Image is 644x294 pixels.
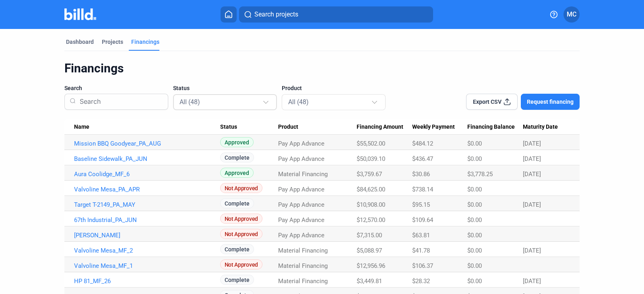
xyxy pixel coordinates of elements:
[254,10,298,19] span: Search projects
[282,84,302,92] span: Product
[567,10,576,19] span: MC
[278,155,324,162] span: Pay App Advance
[220,275,254,285] span: Complete
[357,262,385,269] span: $12,956.96
[173,84,190,92] span: Status
[74,171,220,178] a: Aura Coolidge_MF_6
[74,155,220,162] a: Baseline Sidewalk_PA_JUN
[412,201,430,208] span: $95.15
[412,123,467,131] div: Weekly Payment
[74,123,220,131] div: Name
[467,278,482,285] span: $0.00
[357,278,382,285] span: $3,449.81
[74,278,220,285] a: HP 81_MF_26
[64,84,82,92] span: Search
[467,140,482,147] span: $0.00
[467,123,523,131] div: Financing Balance
[523,155,541,162] span: [DATE]
[467,171,493,178] span: $3,778.25
[473,98,502,106] span: Export CSV
[74,201,220,208] a: Target T-2149_PA_MAY
[357,216,385,224] span: $12,570.00
[357,140,385,147] span: $55,502.00
[357,171,382,178] span: $3,759.67
[467,155,482,162] span: $0.00
[74,186,220,193] a: Valvoline Mesa_PA_APR
[278,123,298,131] span: Product
[527,98,574,106] span: Request financing
[278,123,357,131] div: Product
[412,140,433,147] span: $484.12
[412,155,433,162] span: $436.47
[467,123,515,131] span: Financing Balance
[131,38,159,46] div: Financings
[278,232,324,239] span: Pay App Advance
[278,262,328,269] span: Material Financing
[74,232,220,239] a: [PERSON_NAME]
[523,201,541,208] span: [DATE]
[278,186,324,193] span: Pay App Advance
[220,137,254,147] span: Approved
[220,229,262,239] span: Not Approved
[74,262,220,269] a: Valvoline Mesa_MF_1
[102,38,123,46] div: Projects
[220,214,262,224] span: Not Approved
[412,278,430,285] span: $28.32
[563,6,580,23] button: MC
[412,123,455,131] span: Weekly Payment
[523,123,558,131] span: Maturity Date
[220,183,262,193] span: Not Approved
[74,123,89,131] span: Name
[467,216,482,224] span: $0.00
[412,262,433,269] span: $106.37
[523,247,541,254] span: [DATE]
[278,278,328,285] span: Material Financing
[74,140,220,147] a: Mission BBQ Goodyear_PA_AUG
[278,201,324,208] span: Pay App Advance
[412,232,430,239] span: $63.81
[412,186,433,193] span: $738.14
[412,171,430,178] span: $30.86
[239,6,433,23] button: Search projects
[466,94,518,110] button: Export CSV
[357,155,385,162] span: $50,039.10
[220,123,237,131] span: Status
[220,152,254,162] span: Complete
[220,244,254,254] span: Complete
[467,232,482,239] span: $0.00
[64,8,96,20] img: Billd Company Logo
[357,232,382,239] span: $7,315.00
[278,171,328,178] span: Material Financing
[66,38,94,46] div: Dashboard
[523,171,541,178] span: [DATE]
[220,123,278,131] div: Status
[220,259,262,269] span: Not Approved
[74,216,220,224] a: 67th Industrial_PA_JUN
[220,198,254,208] span: Complete
[278,247,328,254] span: Material Financing
[467,201,482,208] span: $0.00
[180,98,200,106] mat-select-trigger: All (48)
[278,216,324,224] span: Pay App Advance
[523,278,541,285] span: [DATE]
[467,262,482,269] span: $0.00
[64,61,580,76] div: Financings
[220,168,254,178] span: Approved
[76,91,163,112] input: Search
[357,201,385,208] span: $10,908.00
[412,247,430,254] span: $41.78
[467,186,482,193] span: $0.00
[357,123,403,131] span: Financing Amount
[357,247,382,254] span: $5,088.97
[278,140,324,147] span: Pay App Advance
[288,98,309,106] mat-select-trigger: All (48)
[357,186,385,193] span: $84,625.00
[74,247,220,254] a: Valvoline Mesa_MF_2
[521,94,580,110] button: Request financing
[412,216,433,224] span: $109.64
[467,247,482,254] span: $0.00
[357,123,412,131] div: Financing Amount
[523,140,541,147] span: [DATE]
[523,123,570,131] div: Maturity Date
